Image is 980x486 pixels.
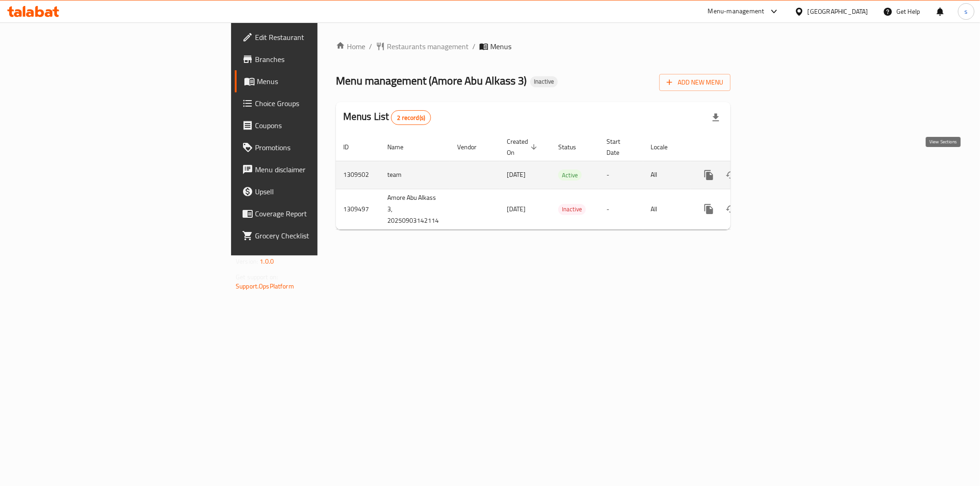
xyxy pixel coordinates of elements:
span: Created On [507,136,540,158]
td: team [380,161,450,189]
span: Upsell [255,186,387,197]
div: Menu-management [708,6,765,17]
span: Branches [255,54,387,65]
span: Start Date [606,136,632,158]
button: more [698,164,720,186]
span: Status [558,141,588,153]
span: Menus [490,41,511,52]
a: Upsell [235,181,395,203]
td: Amore Abu Alkass 3, 20250903142114 [380,189,450,229]
a: Choice Groups [235,92,395,114]
span: Add New Menu [667,77,723,88]
a: Support.OpsPlatform [236,280,294,292]
span: Name [387,141,415,153]
th: Actions [691,133,793,161]
span: Inactive [530,78,558,85]
span: Coverage Report [255,208,387,219]
a: Menus [235,70,395,92]
span: 2 record(s) [391,113,431,122]
a: Grocery Checklist [235,225,395,247]
button: Add New Menu [659,74,731,91]
a: Menu disclaimer [235,158,395,181]
a: Coupons [235,114,395,136]
button: Change Status [720,198,742,220]
span: Menu disclaimer [255,164,387,175]
li: / [472,41,476,52]
span: Get support on: [236,271,278,283]
span: Active [558,170,582,181]
td: All [643,161,691,189]
span: s [964,6,968,17]
nav: breadcrumb [336,41,731,52]
td: All [643,189,691,229]
a: Restaurants management [376,41,469,52]
div: Active [558,170,582,181]
span: Locale [651,141,680,153]
span: Edit Restaurant [255,32,387,43]
a: Promotions [235,136,395,158]
a: Branches [235,48,395,70]
span: Choice Groups [255,98,387,109]
span: Inactive [558,204,586,215]
span: Version: [236,255,258,267]
span: 1.0.0 [260,255,274,267]
span: Coupons [255,120,387,131]
button: more [698,198,720,220]
div: Inactive [558,204,586,215]
span: ID [343,141,361,153]
span: Restaurants management [387,41,469,52]
button: Change Status [720,164,742,186]
table: enhanced table [336,133,793,230]
div: Inactive [530,76,558,87]
span: [DATE] [507,203,526,215]
span: Menu management ( Amore Abu Alkass 3 ) [336,70,527,91]
a: Coverage Report [235,203,395,225]
span: Grocery Checklist [255,230,387,241]
td: - [599,161,643,189]
span: Menus [257,76,387,87]
div: [GEOGRAPHIC_DATA] [808,6,868,17]
span: Promotions [255,142,387,153]
div: Total records count [391,110,431,125]
a: Edit Restaurant [235,26,395,48]
div: Export file [705,107,727,129]
td: - [599,189,643,229]
span: [DATE] [507,169,526,181]
h2: Menus List [343,110,431,125]
span: Vendor [457,141,488,153]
